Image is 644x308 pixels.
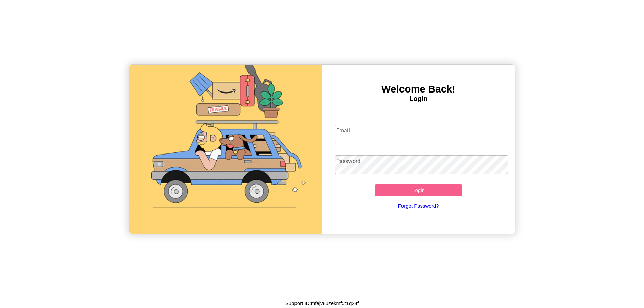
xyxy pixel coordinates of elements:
[322,83,515,95] h3: Welcome Back!
[332,196,505,215] a: Forgot Password?
[285,299,359,308] p: Support ID: mfejv8uzekmf5t1q24f
[375,184,462,196] button: Login
[129,65,322,234] img: gif
[322,95,515,103] h4: Login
